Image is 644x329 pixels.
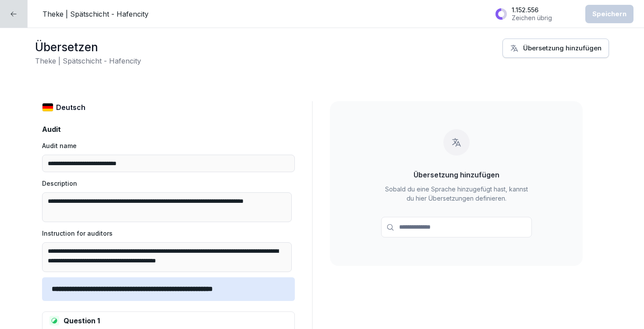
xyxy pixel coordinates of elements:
p: 1.152.556 [512,6,552,14]
div: Übersetzung hinzufügen [510,43,602,53]
h1: Übersetzen [35,39,141,56]
p: Sobald du eine Sprache hinzugefügt hast, kannst du hier Übersetzungen definieren. [381,184,532,203]
img: de.svg [42,103,53,112]
p: Question 1 [64,315,100,326]
p: Deutsch [56,102,85,113]
button: Speichern [585,5,633,23]
div: Speichern [592,9,626,19]
p: Description [42,179,77,188]
p: Übersetzung hinzufügen [414,170,499,180]
button: Übersetzung hinzufügen [502,39,609,58]
p: Theke | Spätschicht - Hafencity [42,9,149,19]
h2: Theke | Spätschicht - Hafencity [35,56,141,66]
p: Instruction for auditors [42,229,113,238]
button: 1.152.556Zeichen übrig [491,3,577,25]
p: Audit [42,124,295,134]
p: Zeichen übrig [512,14,552,22]
p: Audit name [42,141,77,151]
